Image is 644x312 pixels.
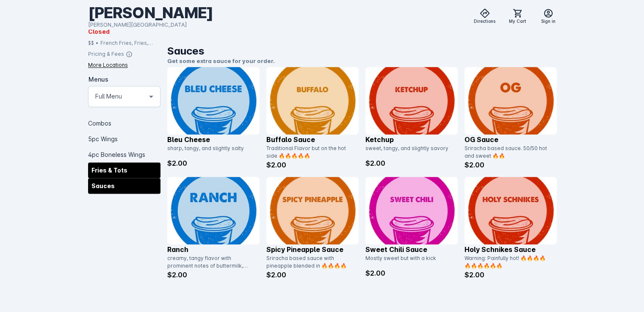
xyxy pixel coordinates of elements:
p: $2.00 [167,270,260,280]
mat-select-trigger: Full Menu [95,91,122,101]
img: catalog item [167,177,260,244]
p: Bleu Cheese [167,134,260,145]
div: Traditional Flavor but on the hot side 🔥🔥🔥🔥🔥 [266,145,354,160]
p: Ranch [167,244,260,255]
div: [PERSON_NAME] [88,3,213,22]
p: Sweet Chili Sauce [365,244,458,255]
span: Directions [474,18,495,25]
p: Buffalo Sauce [266,134,359,145]
p: $2.00 [365,158,458,168]
div: creamy, tangy flavor with prominent notes of buttermilk, garlic, onion, and fresh herbs like [PER... [167,255,254,270]
img: catalog item [167,67,260,134]
div: Warning: Painfully hot! 🔥🔥🔥🔥🔥🔥🔥🔥🔥🔥 [464,255,552,270]
div: Pricing & Fees [88,50,124,58]
div: $$ [88,39,94,47]
div: • [96,39,99,47]
img: catalog item [464,67,557,134]
div: More Locations [88,61,128,69]
img: catalog item [365,67,458,134]
p: $2.00 [464,270,557,280]
img: catalog item [266,177,359,244]
p: Get some extra sauce for your order. [167,57,557,66]
p: $2.00 [167,158,260,168]
div: Sriracha based sauce. 50/50 hot and sweet 🔥🔥 [464,145,552,160]
img: catalog item [266,67,359,134]
p: $2.00 [464,160,557,170]
span: Closed [88,27,110,36]
div: sweet, tangy, and slightly savory [365,145,453,158]
p: $2.00 [365,268,458,278]
div: 4pc Boneless Wings [88,147,160,162]
div: [PERSON_NAME][GEOGRAPHIC_DATA] [88,21,213,29]
div: 5pc Wings [88,131,160,147]
div: Sriracha based sauce with pineapple blended in 🔥🔥🔥🔥 [266,255,354,270]
mat-label: Menus [88,76,108,83]
div: French Fries, Fries, Fried Chicken, Tots, Buffalo Wings, Chicken, Wings, Fried Pickles [100,39,160,47]
h1: Sauces [167,44,557,59]
p: $2.00 [266,160,359,170]
div: Fries & Tots [88,162,160,178]
div: sharp, tangy, and slightly salty [167,145,254,158]
p: Holy Schnikes Sauce [464,244,557,255]
div: Combos [88,115,160,131]
div: Mostly sweet but with a kick [365,255,453,268]
div: Sauces [88,178,160,194]
img: catalog item [365,177,458,244]
p: Spicy Pineapple Sauce [266,244,359,255]
img: catalog item [464,177,557,244]
p: Ketchup [365,134,458,145]
p: $2.00 [266,270,359,280]
p: OG Sauce [464,134,557,145]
